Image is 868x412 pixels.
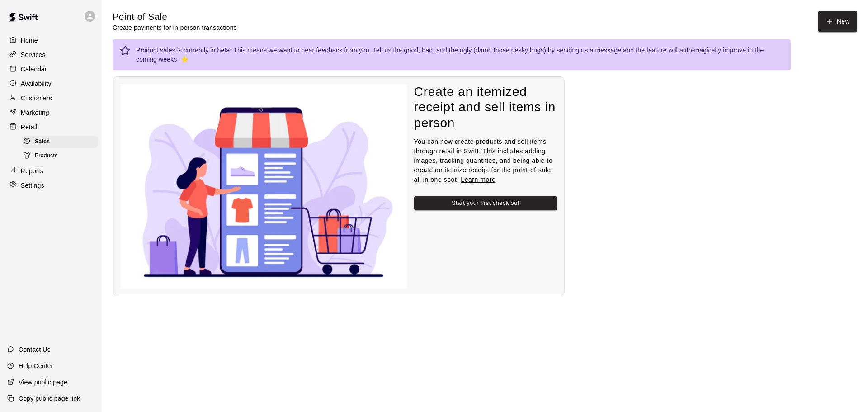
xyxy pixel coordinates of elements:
a: Home [7,33,94,47]
a: Availability [7,77,94,90]
span: You can now create products and sell items through retail in Swift. This includes adding images, ... [414,138,553,183]
p: Settings [21,181,44,190]
a: Customers [7,91,94,105]
button: New [818,11,857,32]
p: Calendar [21,65,47,74]
a: sending us a message [557,47,621,54]
a: Products [22,149,102,163]
img: Nothing to see here [120,84,407,289]
a: Learn more [461,176,495,183]
p: Reports [21,166,43,175]
div: Sales [22,136,98,148]
button: Start your first check out [414,196,557,210]
div: Product sales is currently in beta! This means we want to hear feedback from you. Tell us the goo... [136,42,783,67]
h4: Create an itemized receipt and sell items in person [414,84,557,131]
p: Availability [21,79,52,88]
span: Sales [35,137,50,147]
a: Settings [7,179,94,192]
a: Services [7,48,94,62]
p: Copy public page link [19,394,80,403]
a: Calendar [7,62,94,76]
a: Retail [7,120,94,134]
p: Customers [21,94,52,103]
p: View public page [19,378,67,387]
div: Products [22,150,98,162]
p: Retail [21,123,38,132]
a: Marketing [7,106,94,119]
p: Contact Us [19,345,51,354]
span: Products [35,152,58,161]
h5: Point of Sale [113,11,237,23]
p: Services [21,50,46,59]
p: Home [21,36,38,45]
p: Create payments for in-person transactions [113,23,237,32]
p: Marketing [21,108,49,117]
a: Sales [22,135,102,149]
p: Help Center [19,361,53,370]
a: Reports [7,164,94,178]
